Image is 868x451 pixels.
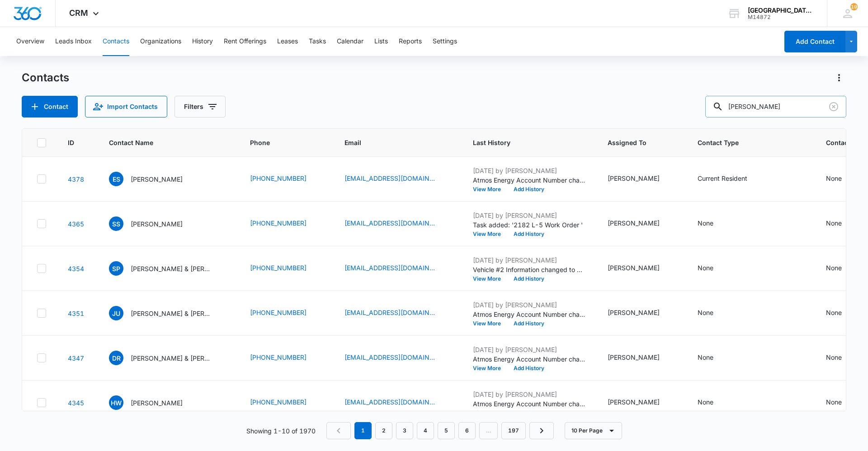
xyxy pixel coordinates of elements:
[109,306,228,320] div: Contact Name - Jaidyn Umphrey & Joey Hickey - Select to Edit Field
[698,263,713,272] div: None
[131,174,183,184] p: [PERSON_NAME]
[68,310,84,317] a: Navigate to contact details page for Jaidyn Umphrey & Joey Hickey
[473,366,507,371] button: View More
[109,351,123,365] span: DR
[705,96,846,117] input: Search Contacts
[22,71,69,85] h1: Contacts
[22,96,78,117] button: Add Contact
[826,174,858,184] div: Contact Status - None - Select to Edit Field
[473,345,586,354] p: [DATE] by [PERSON_NAME]
[473,166,586,175] p: [DATE] by [PERSON_NAME]
[501,422,526,439] a: Page 197
[250,308,323,319] div: Phone - (970) 313-8111 - Select to Edit Field
[109,216,123,231] span: SS
[250,397,323,408] div: Phone - (970) 420-0435 - Select to Edit Field
[748,14,814,20] div: account id
[55,27,92,56] button: Leads Inbox
[608,397,676,408] div: Assigned To - Aydin Reinking - Select to Edit Field
[109,138,215,147] span: Contact Name
[608,397,660,407] div: [PERSON_NAME]
[224,27,266,56] button: Rent Offerings
[608,174,676,184] div: Assigned To - Mia Villalba - Select to Edit Field
[344,174,435,183] a: [EMAIL_ADDRESS][DOMAIN_NAME]
[473,310,586,319] p: Atmos Energy Account Number changed to 3072487821.
[698,308,713,317] div: None
[250,352,323,363] div: Phone - (806) 831-5640 - Select to Edit Field
[826,308,858,319] div: Contact Status - None - Select to Edit Field
[473,390,586,399] p: [DATE] by [PERSON_NAME]
[344,218,435,228] a: [EMAIL_ADDRESS][DOMAIN_NAME]
[344,397,451,408] div: Email - heathermonique81@yahoo.com - Select to Edit Field
[826,218,858,229] div: Contact Status - None - Select to Edit Field
[250,174,307,183] a: [PHONE_NUMBER]
[507,366,551,371] button: Add History
[826,174,842,183] div: None
[131,264,212,273] p: [PERSON_NAME] & [PERSON_NAME]
[698,218,713,228] div: None
[698,138,791,147] span: Contact Type
[473,211,586,220] p: [DATE] by [PERSON_NAME]
[608,218,660,228] div: [PERSON_NAME]
[698,174,764,184] div: Contact Type - Current Resident - Select to Edit Field
[608,138,663,147] span: Assigned To
[473,187,507,192] button: View More
[826,218,842,228] div: None
[68,175,84,183] a: Navigate to contact details page for Eleanor Selmser
[698,397,730,408] div: Contact Type - None - Select to Edit Field
[250,218,323,229] div: Phone - (970) 294-9068 - Select to Edit Field
[507,231,551,237] button: Add History
[354,422,372,439] em: 1
[68,354,84,362] a: Navigate to contact details page for Dalton Reese & Mary Catherine Nunez-Reese
[344,308,451,319] div: Email - jbumphreywork@gmail.com - Select to Edit Field
[698,352,713,362] div: None
[68,265,84,272] a: Navigate to contact details page for Sage Patterson & Charlie Valdez
[68,138,74,147] span: ID
[250,263,307,272] a: [PHONE_NUMBER]
[375,422,392,439] a: Page 2
[131,398,183,408] p: [PERSON_NAME]
[826,397,842,407] div: None
[16,27,44,56] button: Overview
[69,8,88,18] span: CRM
[473,300,586,310] p: [DATE] by [PERSON_NAME]
[826,308,842,317] div: None
[109,261,228,276] div: Contact Name - Sage Patterson & Charlie Valdez - Select to Edit Field
[608,308,660,317] div: [PERSON_NAME]
[250,174,323,184] div: Phone - (404) 713-3828 - Select to Edit Field
[103,27,129,56] button: Contacts
[473,231,507,237] button: View More
[832,70,846,85] button: Actions
[608,308,676,319] div: Assigned To - Aydin Reinking - Select to Edit Field
[417,422,434,439] a: Page 4
[344,397,435,407] a: [EMAIL_ADDRESS][DOMAIN_NAME]
[473,175,586,185] p: Atmos Energy Account Number changed to 41123-87-480-68.
[140,27,181,56] button: Organizations
[458,422,476,439] a: Page 6
[344,138,438,147] span: Email
[507,187,551,192] button: Add History
[784,31,845,52] button: Add Contact
[250,218,307,228] a: [PHONE_NUMBER]
[85,96,167,117] button: Import Contacts
[473,220,586,230] p: Task added: '2182 L-5 Work Order '
[344,308,435,317] a: [EMAIL_ADDRESS][DOMAIN_NAME]
[529,422,554,439] a: Next Page
[277,27,298,56] button: Leases
[250,397,307,407] a: [PHONE_NUMBER]
[608,174,660,183] div: [PERSON_NAME]
[109,261,123,276] span: SP
[344,174,451,184] div: Email - eleanorgreyselmser@gmail.com - Select to Edit Field
[698,263,730,274] div: Contact Type - None - Select to Edit Field
[175,96,226,117] button: Filters
[507,276,551,282] button: Add History
[608,352,676,363] div: Assigned To - Aydin Reinking - Select to Edit Field
[399,27,422,56] button: Reports
[698,397,713,407] div: None
[850,3,858,10] span: 19
[698,218,730,229] div: Contact Type - None - Select to Edit Field
[326,422,554,439] nav: Pagination
[507,410,551,416] button: Add History
[433,27,457,56] button: Settings
[473,410,507,416] button: View More
[68,399,84,407] a: Navigate to contact details page for Heather Williams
